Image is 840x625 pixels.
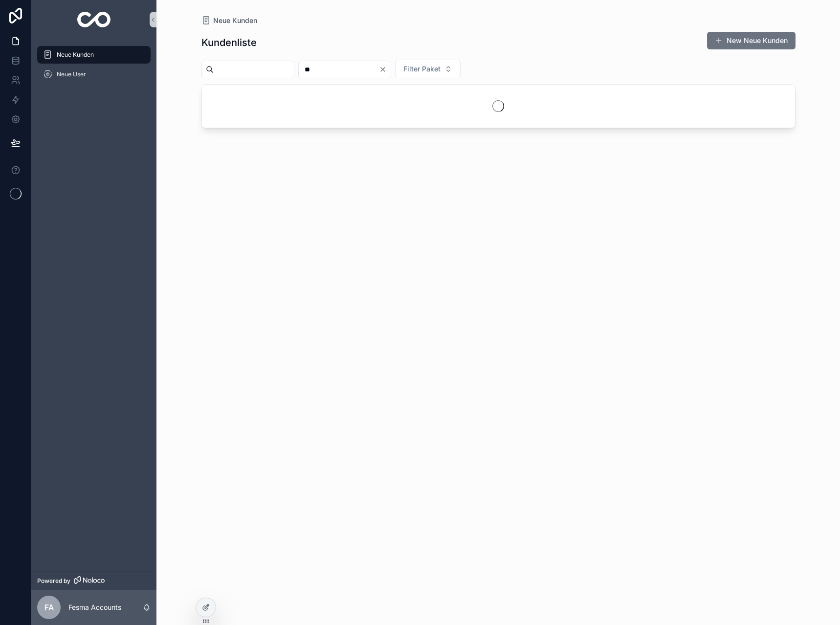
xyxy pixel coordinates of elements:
[403,64,441,74] span: Filter Paket
[213,16,257,25] span: Neue Kunden
[31,572,156,590] a: Powered by
[57,51,94,59] span: Neue Kunden
[37,66,151,83] a: Neue User
[201,16,257,25] a: Neue Kunden
[707,32,796,49] button: New Neue Kunden
[31,39,156,96] div: scrollable content
[44,602,54,613] span: FA
[201,36,257,49] h1: Kundenliste
[37,577,70,585] span: Powered by
[395,60,461,78] button: Select Button
[77,12,111,27] img: App logo
[68,603,121,612] p: Fesma Accounts
[379,66,391,73] button: Clear
[37,46,151,64] a: Neue Kunden
[57,70,86,78] span: Neue User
